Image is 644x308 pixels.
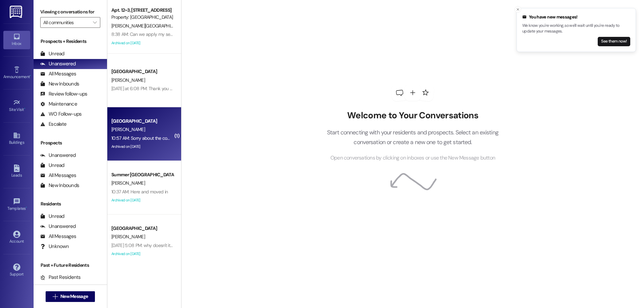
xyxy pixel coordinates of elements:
div: New Inbounds [40,80,79,87]
div: [GEOGRAPHIC_DATA] [111,118,173,125]
div: [DATE] at 6:08 PM: Thank you so much, if neither are willing to move, what would be the next step... [111,85,448,91]
a: Support [3,261,30,280]
button: See them now! [598,37,630,46]
a: Account [3,229,30,247]
div: Summer [GEOGRAPHIC_DATA] [111,171,173,178]
div: Past + Future Residents [34,262,107,269]
div: All Messages [40,70,76,77]
div: Review follow-ups [40,90,87,98]
h2: Welcome to Your Conversations [317,110,508,121]
div: [DATE] 5:08 PM: why doesn't it let me call you [111,242,199,248]
label: Viewing conversations for [40,7,100,17]
a: Site Visit • [3,97,30,115]
div: Prospects + Residents [34,38,107,45]
span: [PERSON_NAME] [111,180,145,186]
span: • [30,73,31,78]
span: New Message [60,293,88,300]
div: All Messages [40,172,76,179]
div: Escalate [40,121,66,128]
div: 10:37 AM: Here and moved in [111,189,168,195]
i:  [53,294,58,299]
div: Unread [40,213,64,220]
div: Unanswered [40,152,76,159]
span: • [26,205,27,210]
div: Unanswered [40,223,76,230]
div: All Messages [40,233,76,240]
div: 8:38 AM: Can we apply my security deposit to pay for the transfer fee? [111,31,251,37]
input: All communities [43,17,90,28]
span: [PERSON_NAME][GEOGRAPHIC_DATA] [111,23,187,29]
div: 10:57 AM: Sorry about the complications with it all [111,135,207,141]
div: Prospects [34,139,107,146]
div: Maintenance [40,101,77,108]
div: Archived on [DATE] [111,250,174,258]
div: Past Residents [40,274,81,281]
div: You have new messages! [522,14,630,20]
img: ResiDesk Logo [10,6,23,18]
div: New Inbounds [40,182,79,189]
div: Archived on [DATE] [111,142,174,151]
div: Unread [40,50,64,57]
div: [GEOGRAPHIC_DATA] [111,225,173,232]
div: Residents [34,200,107,207]
div: Archived on [DATE] [111,39,174,47]
button: Close toast [515,6,521,13]
div: Unanswered [40,60,76,67]
i:  [93,20,97,25]
button: New Message [46,291,95,302]
p: Start connecting with your residents and prospects. Select an existing conversation or create a n... [317,128,508,147]
span: • [24,106,25,111]
a: Leads [3,163,30,181]
a: Inbox [3,31,30,49]
a: Buildings [3,130,30,148]
div: Property: [GEOGRAPHIC_DATA] [111,14,173,21]
div: WO Follow-ups [40,111,82,118]
span: [PERSON_NAME] [111,234,145,240]
div: Archived on [DATE] [111,196,174,204]
div: Apt. 12~3, [STREET_ADDRESS] [111,7,173,14]
a: Templates • [3,196,30,214]
div: Unread [40,162,64,169]
span: Open conversations by clicking on inboxes or use the New Message button [330,154,495,162]
div: [GEOGRAPHIC_DATA] [111,68,173,75]
span: [PERSON_NAME] [111,126,145,132]
p: We know you're working, so we'll wait until you're ready to update your messages. [522,23,630,35]
div: Unknown [40,243,69,250]
span: [PERSON_NAME] [111,77,145,83]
